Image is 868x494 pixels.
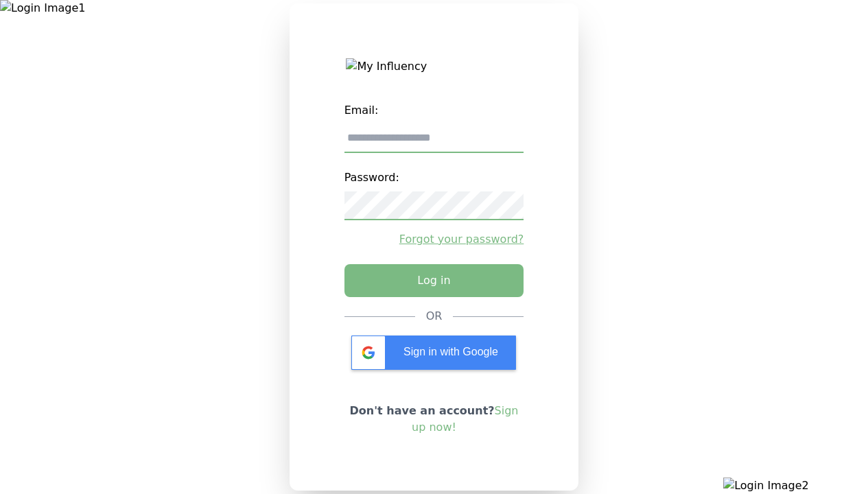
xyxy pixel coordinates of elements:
[344,403,524,436] p: Don't have an account?
[723,478,868,494] img: Login Image2
[344,231,524,248] a: Forgot your password?
[351,336,516,370] div: Sign in with Google
[344,264,524,297] button: Log in
[344,164,524,191] label: Password:
[346,58,521,75] img: My Influency
[426,308,443,325] div: OR
[344,97,524,124] label: Email:
[403,346,498,357] span: Sign in with Google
